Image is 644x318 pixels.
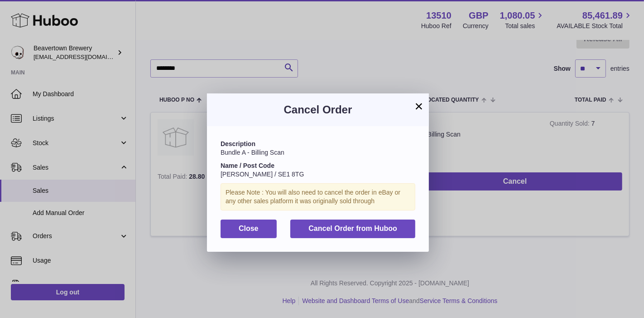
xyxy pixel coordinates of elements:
[308,225,397,232] span: Cancel Order from Huboo
[221,103,415,117] h3: Cancel Order
[413,101,424,112] button: ×
[221,149,284,156] span: Bundle A - Billing Scan
[221,183,415,210] div: Please Note : You will also need to cancel the order in eBay or any other sales platform it was o...
[221,220,277,238] button: Close
[239,225,259,232] span: Close
[221,162,274,169] strong: Name / Post Code
[221,171,304,178] span: [PERSON_NAME] / SE1 8TG
[290,220,415,238] button: Cancel Order from Huboo
[221,140,255,147] strong: Description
